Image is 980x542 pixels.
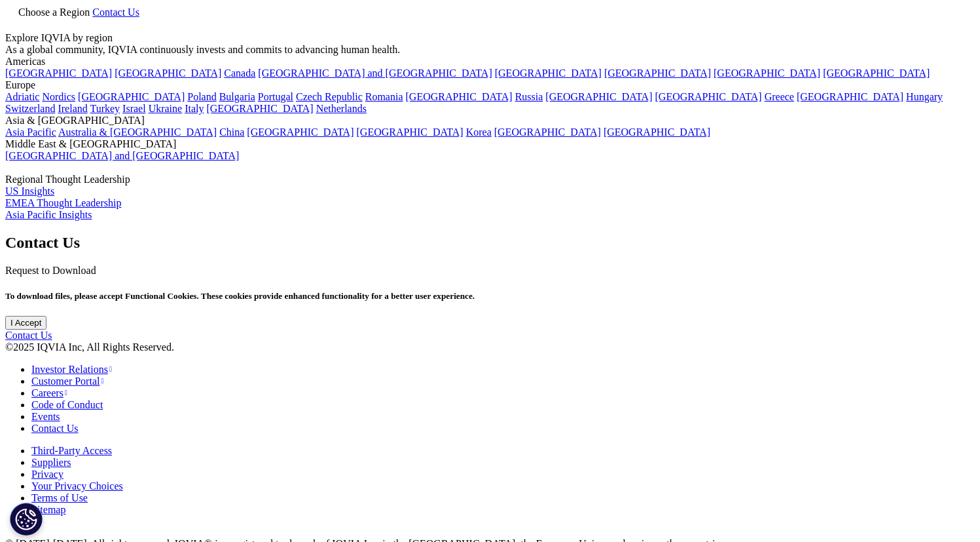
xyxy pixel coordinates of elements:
[357,126,463,138] a: [GEOGRAPHIC_DATA]
[604,126,710,138] a: [GEOGRAPHIC_DATA]
[495,68,602,79] a: [GEOGRAPHIC_DATA]
[316,103,367,114] a: Netherlands
[219,126,244,138] a: China
[90,103,120,114] a: Turkey
[5,291,975,301] h5: To download files, please accept Functional Cookies. These cookies provide enhanced functionality...
[5,174,975,185] div: Regional Thought Leadership
[5,185,54,197] a: US Insights
[797,91,903,102] a: [GEOGRAPHIC_DATA]
[5,79,975,91] div: Europe
[5,234,975,252] h2: Contact Us
[5,91,39,102] a: Adriatic
[5,68,112,79] a: [GEOGRAPHIC_DATA]
[10,503,43,535] button: Cookies Settings
[92,7,139,18] a: Contact Us
[115,68,221,79] a: [GEOGRAPHIC_DATA]
[185,103,204,114] a: Italy
[31,411,60,422] a: Events
[31,469,64,480] a: Privacy
[31,457,71,468] a: Suppliers
[258,91,293,102] a: Portugal
[5,32,975,44] div: Explore IQVIA by region
[42,91,75,102] a: Nordics
[187,91,216,102] a: Poland
[5,126,56,138] a: Asia Pacific
[494,126,601,138] a: [GEOGRAPHIC_DATA]
[5,330,52,341] a: Contact Us
[31,376,104,387] a: Customer Portal
[31,364,112,375] a: Investor Relations
[31,423,79,434] a: Contact Us
[149,103,183,114] a: Ukraine
[224,68,255,79] a: Canada
[5,138,975,150] div: Middle East & [GEOGRAPHIC_DATA]
[5,44,975,56] div: As a global community, IQVIA continuously invests and commits to advancing human health.
[5,197,121,208] a: EMEA Thought Leadership
[31,445,112,456] a: Third-Party Access
[58,103,87,114] a: Ireland
[5,209,92,220] a: Asia Pacific Insights
[31,480,126,492] a: Your Privacy Choices
[906,91,943,102] a: Hungary
[31,504,65,515] a: Sitemap
[5,103,55,114] a: Switzerland
[406,91,513,102] a: [GEOGRAPHIC_DATA]
[655,91,762,102] a: [GEOGRAPHIC_DATA]
[5,341,975,353] div: ©2025 IQVIA Inc, All Rights Reserved.
[604,68,711,79] a: [GEOGRAPHIC_DATA]
[5,115,975,126] div: Asia & [GEOGRAPHIC_DATA]
[31,399,103,410] a: Code of Conduct
[206,103,313,114] a: [GEOGRAPHIC_DATA]
[823,68,930,79] a: [GEOGRAPHIC_DATA]
[78,91,185,102] a: [GEOGRAPHIC_DATA]
[219,91,255,102] a: Bulgaria
[18,7,90,18] span: Choose a Region
[247,126,354,138] a: [GEOGRAPHIC_DATA]
[5,56,975,68] div: Americas
[58,126,217,138] a: Australia & [GEOGRAPHIC_DATA]
[31,492,88,503] a: Terms of Use
[31,387,67,398] a: Careers
[122,103,146,114] a: Israel
[515,91,543,102] a: Russia
[365,91,403,102] a: Romania
[545,91,652,102] a: [GEOGRAPHIC_DATA]
[765,91,794,102] a: Greece
[5,316,46,330] input: I Accept
[296,91,363,102] a: Czech Republic
[466,126,492,138] a: Korea
[5,150,239,161] a: [GEOGRAPHIC_DATA] and [GEOGRAPHIC_DATA]
[5,265,96,276] span: Request to Download
[258,68,492,79] a: [GEOGRAPHIC_DATA] and [GEOGRAPHIC_DATA]
[714,68,820,79] a: [GEOGRAPHIC_DATA]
